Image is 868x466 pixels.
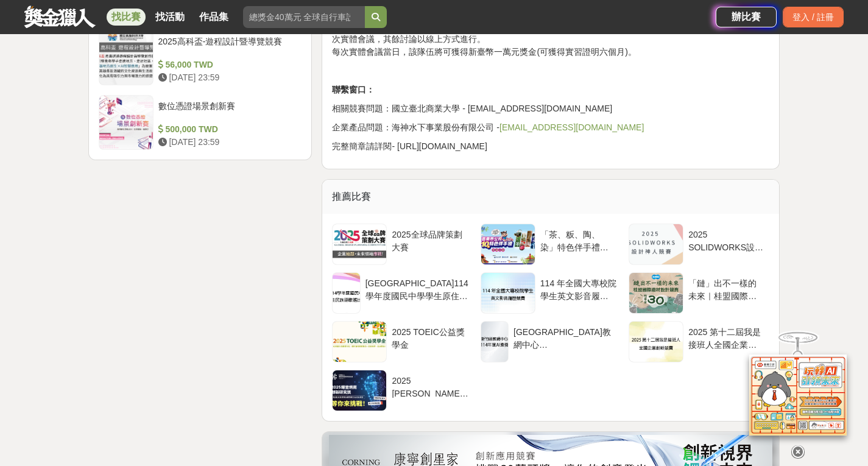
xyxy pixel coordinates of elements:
div: 登入 / 註冊 [783,7,844,27]
div: 2025 SOLIDWORKS設計神人競賽 [688,228,764,252]
div: 114 年全國大專校院學生英文影音履歷競賽 [540,277,616,300]
a: 2025高科盃-遊程設計暨導覽競賽 56,000 TWD [DATE] 23:59 [99,30,302,85]
p: 企業產品問題：海神水下事業股份有限公司 - [332,121,769,134]
img: d2146d9a-e6f6-4337-9592-8cefde37ba6b.png [749,355,847,436]
a: 找活動 [150,9,189,26]
a: [GEOGRAPHIC_DATA]教網中心 [GEOGRAPHIC_DATA]114年度AI素養爭霸賽 [481,321,621,362]
div: 數位憑證場景創新賽 [158,100,297,123]
a: 作品集 [194,9,233,26]
a: 2025 第十二屆我是接班人全國企業創新競賽 [629,321,769,362]
div: 2025 TOEIC公益獎學金 [392,326,468,349]
div: [GEOGRAPHIC_DATA]114學年度國民中學學生原住民族語歌謠比賽 [365,277,468,300]
a: 「鏈」出不一樣的未來｜桂盟國際廢材設計競賽 [629,272,769,314]
input: 總獎金40萬元 全球自行車設計比賽 [243,6,365,28]
div: 2025高科盃-遊程設計暨導覽競賽 [158,35,297,58]
a: 2025 SOLIDWORKS設計神人競賽 [629,224,769,265]
a: 找比賽 [107,9,146,26]
div: 2025 第十二屆我是接班人全國企業創新競賽 [688,326,764,349]
div: 56,000 TWD [158,58,297,71]
a: 2025全球品牌策劃大賽 [332,224,473,265]
a: 2025 TOEIC公益獎學金 [332,321,473,362]
a: 辦比賽 [716,7,777,27]
div: [GEOGRAPHIC_DATA]教網中心 [GEOGRAPHIC_DATA]114年度AI素養爭霸賽 [513,326,616,349]
strong: 聯繫窗口： [332,85,375,94]
div: [DATE] 23:59 [158,136,297,149]
p: 相關競賽問題：國立臺北商業大學 - [EMAIL_ADDRESS][DOMAIN_NAME] [332,102,769,115]
a: [EMAIL_ADDRESS][DOMAIN_NAME] [499,122,644,132]
div: 「鏈」出不一樣的未來｜桂盟國際廢材設計競賽 [688,277,764,300]
div: 「茶、粄、陶、染」特色伴手禮票選活動 [540,228,616,252]
div: 500,000 TWD [158,123,297,136]
div: [DATE] 23:59 [158,71,297,84]
a: 數位憑證場景創新賽 500,000 TWD [DATE] 23:59 [99,95,302,150]
a: 2025 [PERSON_NAME]創新研究獎 [332,370,473,411]
a: 114 年全國大專校院學生英文影音履歷競賽 [481,272,621,314]
div: 推薦比賽 [322,180,779,214]
a: 「茶、粄、陶、染」特色伴手禮票選活動 [481,224,621,265]
a: [GEOGRAPHIC_DATA]114學年度國民中學學生原住民族語歌謠比賽 [332,272,473,314]
p: 完整簡章請詳閱- [URL][DOMAIN_NAME] [332,140,769,153]
div: 2025 [PERSON_NAME]創新研究獎 [392,375,468,398]
div: 2025全球品牌策劃大賽 [392,228,468,252]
